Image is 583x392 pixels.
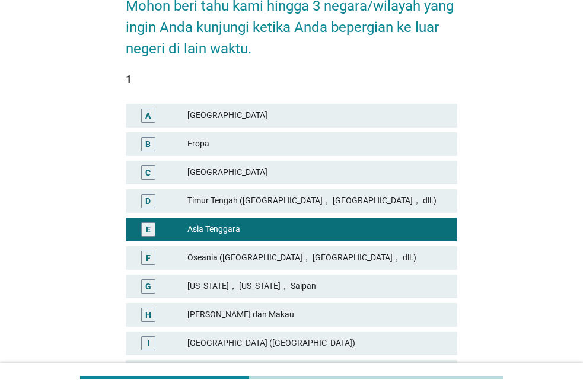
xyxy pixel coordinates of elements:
[145,308,151,321] div: H
[147,337,149,349] div: I
[187,308,448,322] div: [PERSON_NAME] dan Makau
[187,251,448,265] div: Oseania ([GEOGRAPHIC_DATA]， [GEOGRAPHIC_DATA]， dll.)
[187,194,448,208] div: Timur Tengah ([GEOGRAPHIC_DATA]， [GEOGRAPHIC_DATA]， dll.)
[187,137,448,151] div: Eropa
[187,222,448,237] div: Asia Tenggara
[126,71,457,87] div: 1
[145,109,151,122] div: A
[187,279,448,294] div: [US_STATE]， [US_STATE]， Saipan
[145,166,151,179] div: C
[146,251,151,264] div: F
[145,138,151,150] div: B
[146,223,151,235] div: E
[145,280,151,292] div: G
[187,165,448,180] div: [GEOGRAPHIC_DATA]
[187,336,448,350] div: [GEOGRAPHIC_DATA] ([GEOGRAPHIC_DATA])
[187,109,448,123] div: [GEOGRAPHIC_DATA]
[145,195,151,207] div: D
